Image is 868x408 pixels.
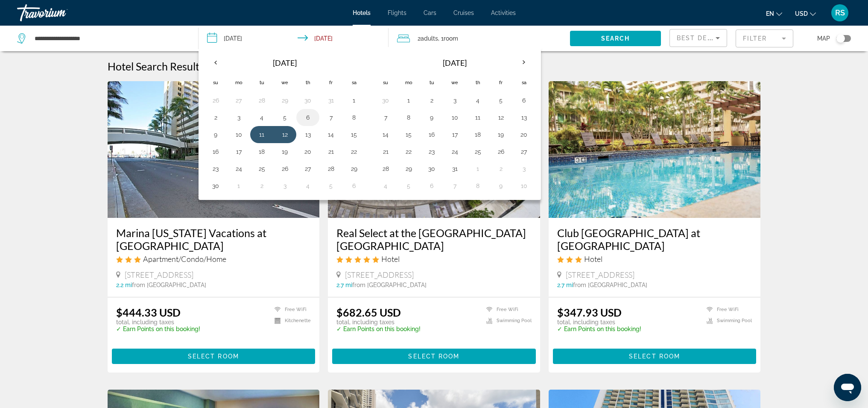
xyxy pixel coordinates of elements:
[557,306,622,319] ins: $347.93 USD
[353,9,371,16] a: Hotels
[116,254,311,264] div: 3 star Apartment
[255,146,269,158] button: Day 18
[324,112,338,123] button: Day 7
[125,270,193,279] span: [STREET_ADDRESS]
[336,282,352,288] span: 2.7 mi
[301,112,315,123] button: Day 6
[204,53,227,72] button: Previous month
[278,129,292,141] button: Day 12
[557,254,752,264] div: 3 star Hotel
[766,7,782,20] button: Change language
[553,349,757,364] button: Select Room
[255,163,269,175] button: Day 25
[629,353,680,360] span: Select Room
[278,112,292,123] button: Day 5
[116,326,200,332] p: ✓ Earn Points on this booking!
[112,349,316,364] button: Select Room
[347,163,361,175] button: Day 29
[424,9,436,16] a: Cars
[278,180,292,192] button: Day 3
[324,129,338,141] button: Day 14
[517,94,531,106] button: Day 6
[255,94,269,106] button: Day 28
[402,129,415,141] button: Day 15
[132,282,206,288] span: from [GEOGRAPHIC_DATA]
[227,53,342,73] th: [DATE]
[570,31,661,46] button: Search
[108,60,204,73] h1: Hotel Search Results
[766,10,774,17] span: en
[389,26,570,51] button: Travelers: 2 adults, 0 children
[425,163,438,175] button: Day 30
[379,146,392,158] button: Day 21
[835,9,845,17] span: RS
[601,35,630,42] span: Search
[402,94,415,106] button: Day 1
[494,163,508,175] button: Day 2
[557,282,573,288] span: 2.7 mi
[494,94,508,106] button: Day 5
[270,317,311,325] li: Kitchenette
[566,270,634,279] span: [STREET_ADDRESS]
[795,7,816,20] button: Change currency
[301,146,315,158] button: Day 20
[270,306,311,313] li: Free WiFi
[116,226,311,252] a: Marina [US_STATE] Vacations at [GEOGRAPHIC_DATA]
[332,349,536,364] button: Select Room
[209,129,222,141] button: Day 9
[438,32,458,44] span: , 1
[232,146,245,158] button: Day 17
[512,53,535,72] button: Next month
[549,81,761,218] img: Hotel image
[301,94,315,106] button: Day 30
[830,35,851,42] button: Toggle map
[255,112,269,123] button: Day 4
[795,10,808,17] span: USD
[232,180,245,192] button: Day 1
[553,350,757,360] a: Select Room
[301,129,315,141] button: Day 13
[494,180,508,192] button: Day 9
[347,146,361,158] button: Day 22
[116,319,200,326] p: total, including taxes
[232,129,245,141] button: Day 10
[209,163,222,175] button: Day 23
[336,254,532,264] div: 5 star Hotel
[209,180,222,192] button: Day 30
[278,163,292,175] button: Day 26
[116,282,132,288] span: 2.2 mi
[332,350,536,360] a: Select Room
[494,112,508,123] button: Day 12
[379,94,392,106] button: Day 30
[345,270,414,279] span: [STREET_ADDRESS]
[402,163,415,175] button: Day 29
[402,112,415,123] button: Day 8
[301,180,315,192] button: Day 4
[453,9,474,16] a: Cruises
[347,94,361,106] button: Day 1
[494,146,508,158] button: Day 26
[347,129,361,141] button: Day 15
[491,9,516,16] a: Activities
[448,180,462,192] button: Day 7
[471,94,485,106] button: Day 4
[324,180,338,192] button: Day 5
[352,282,427,288] span: from [GEOGRAPHIC_DATA]
[448,94,462,106] button: Day 3
[425,94,438,106] button: Day 2
[471,180,485,192] button: Day 8
[517,163,531,175] button: Day 3
[324,146,338,158] button: Day 21
[278,94,292,106] button: Day 29
[517,129,531,141] button: Day 20
[418,32,438,44] span: 2
[324,94,338,106] button: Day 31
[557,319,641,326] p: total, including taxes
[379,180,392,192] button: Day 4
[336,326,421,332] p: ✓ Earn Points on this booking!
[557,226,752,252] h3: Club [GEOGRAPHIC_DATA] at [GEOGRAPHIC_DATA]
[209,94,222,106] button: Day 26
